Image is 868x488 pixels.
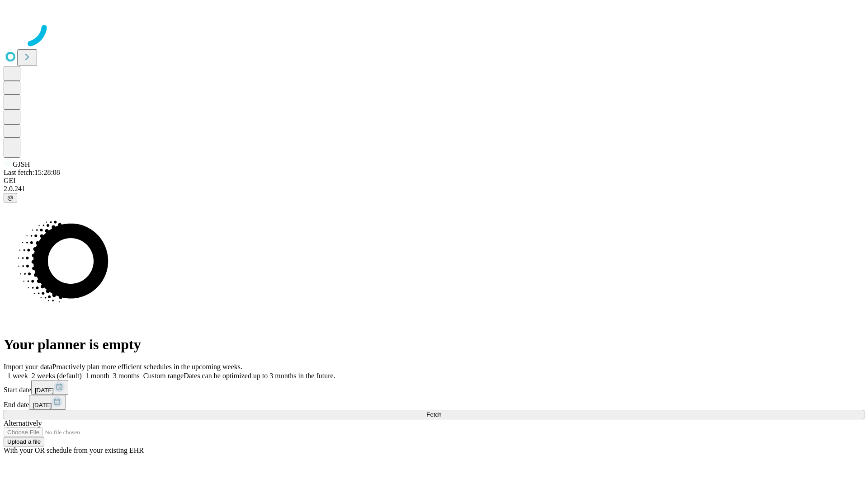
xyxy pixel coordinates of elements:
[35,387,54,394] span: [DATE]
[143,372,184,380] span: Custom range
[4,177,864,185] div: GEI
[4,363,52,371] span: Import your data
[4,336,864,353] h1: Your planner is empty
[4,419,42,427] span: Alternatively
[4,437,44,446] button: Upload a file
[4,193,17,202] button: @
[4,380,864,395] div: Start date
[426,411,441,418] span: Fetch
[85,372,109,380] span: 1 month
[33,402,52,408] span: [DATE]
[13,160,30,168] span: GJSH
[31,380,68,395] button: [DATE]
[32,372,82,380] span: 2 weeks (default)
[184,372,335,380] span: Dates can be optimized up to 3 months in the future.
[4,185,864,193] div: 2.0.241
[4,446,144,454] span: With your OR schedule from your existing EHR
[7,194,14,201] span: @
[7,372,28,380] span: 1 week
[113,372,140,380] span: 3 months
[29,395,66,410] button: [DATE]
[4,410,864,419] button: Fetch
[4,169,60,176] span: Last fetch: 15:28:08
[52,363,242,371] span: Proactively plan more efficient schedules in the upcoming weeks.
[4,395,864,410] div: End date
